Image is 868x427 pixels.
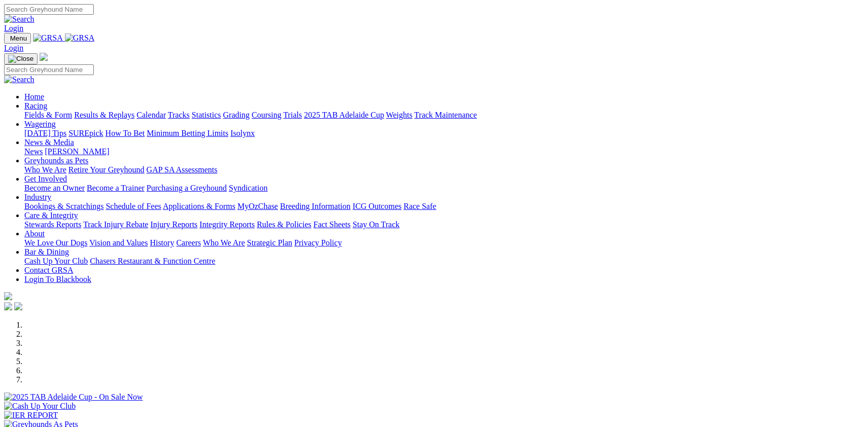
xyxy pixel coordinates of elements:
[4,411,58,420] img: IER REPORT
[176,238,201,247] a: Careers
[24,202,103,210] a: Bookings & Scratchings
[24,147,864,156] div: News & Media
[83,220,148,229] a: Track Injury Rebate
[4,4,94,15] input: Search
[24,238,864,247] div: About
[147,184,227,192] a: Purchasing a Greyhound
[74,111,134,119] a: Results & Replays
[68,129,103,137] a: SUREpick
[4,24,23,32] a: Login
[24,165,66,174] a: Who We Are
[414,111,477,119] a: Track Maintenance
[68,165,145,174] a: Retire Your Greyhound
[283,111,302,119] a: Trials
[24,111,72,119] a: Fields & Form
[168,111,190,119] a: Tracks
[10,34,27,42] span: Menu
[24,138,74,147] a: News & Media
[24,257,864,266] div: Bar & Dining
[4,402,76,411] img: Cash Up Your Club
[150,238,174,247] a: History
[24,211,78,220] a: Care & Integrity
[257,220,311,229] a: Rules & Policies
[24,266,73,274] a: Contact GRSA
[4,64,94,75] input: Search
[24,184,85,192] a: Become an Owner
[24,229,45,238] a: About
[4,44,23,52] a: Login
[136,111,166,119] a: Calendar
[24,247,69,256] a: Bar & Dining
[192,111,221,119] a: Statistics
[247,238,292,247] a: Strategic Plan
[353,220,399,229] a: Stay On Track
[4,302,12,310] img: facebook.svg
[106,129,145,137] a: How To Bet
[252,111,282,119] a: Coursing
[386,111,412,119] a: Weights
[65,33,95,43] img: GRSA
[24,220,864,229] div: Care & Integrity
[24,165,864,174] div: Greyhounds as Pets
[199,220,255,229] a: Integrity Reports
[87,184,145,192] a: Become a Trainer
[147,129,228,137] a: Minimum Betting Limits
[24,92,44,101] a: Home
[106,202,161,210] a: Schedule of Fees
[163,202,235,210] a: Applications & Forms
[24,156,88,165] a: Greyhounds as Pets
[24,120,56,128] a: Wagering
[4,53,38,64] button: Toggle navigation
[280,202,351,210] a: Breeding Information
[24,202,864,211] div: Industry
[24,111,864,120] div: Racing
[4,75,34,84] img: Search
[294,238,342,247] a: Privacy Policy
[89,238,148,247] a: Vision and Values
[403,202,436,210] a: Race Safe
[4,15,34,24] img: Search
[40,53,48,61] img: logo-grsa-white.png
[24,275,91,283] a: Login To Blackbook
[147,165,218,174] a: GAP SA Assessments
[24,101,47,110] a: Racing
[90,257,215,265] a: Chasers Restaurant & Function Centre
[229,184,267,192] a: Syndication
[24,257,88,265] a: Cash Up Your Club
[24,220,81,229] a: Stewards Reports
[24,238,87,247] a: We Love Our Dogs
[24,147,43,156] a: News
[237,202,278,210] a: MyOzChase
[24,129,864,138] div: Wagering
[24,184,864,193] div: Get Involved
[45,147,109,156] a: [PERSON_NAME]
[150,220,197,229] a: Injury Reports
[314,220,351,229] a: Fact Sheets
[14,302,22,310] img: twitter.svg
[230,129,255,137] a: Isolynx
[4,292,12,300] img: logo-grsa-white.png
[8,55,33,63] img: Close
[353,202,401,210] a: ICG Outcomes
[24,129,66,137] a: [DATE] Tips
[223,111,250,119] a: Grading
[24,174,67,183] a: Get Involved
[203,238,245,247] a: Who We Are
[304,111,384,119] a: 2025 TAB Adelaide Cup
[24,193,51,201] a: Industry
[4,33,31,44] button: Toggle navigation
[4,393,143,402] img: 2025 TAB Adelaide Cup - On Sale Now
[33,33,63,43] img: GRSA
